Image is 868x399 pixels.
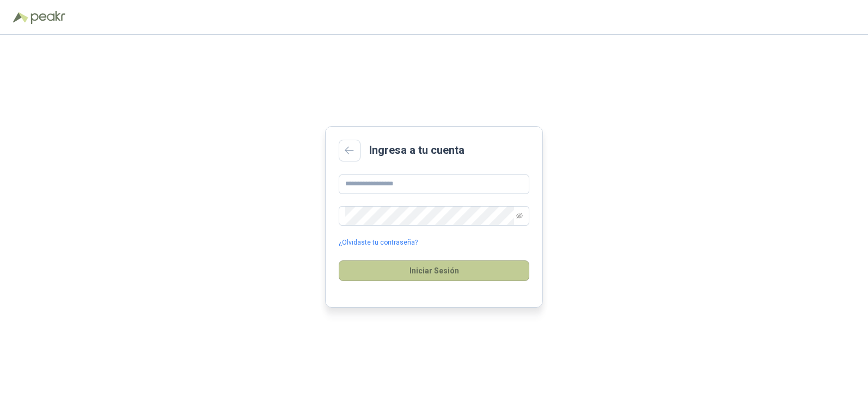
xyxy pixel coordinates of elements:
[339,238,418,248] a: ¿Olvidaste tu contraseña?
[516,213,523,219] span: eye-invisible
[13,12,28,23] img: Logo
[369,142,464,159] h2: Ingresa a tu cuenta
[339,260,529,281] button: Iniciar Sesión
[30,11,65,24] img: Peakr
